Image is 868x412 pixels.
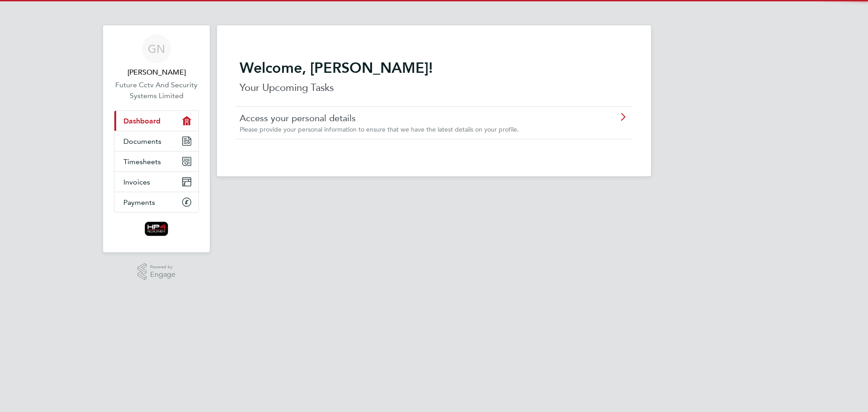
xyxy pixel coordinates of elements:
[123,137,161,146] span: Documents
[145,222,169,236] img: hp4recruitment-logo-retina.png
[114,192,198,212] a: Payments
[240,112,577,124] a: Access your personal details
[240,59,628,77] h2: Welcome, [PERSON_NAME]!
[240,81,628,95] p: Your Upcoming Tasks
[123,198,155,207] span: Payments
[150,271,175,279] span: Engage
[114,80,199,101] a: Future Cctv And Security Systems Limited
[114,131,198,151] a: Documents
[150,263,175,271] span: Powered by
[114,111,198,131] a: Dashboard
[123,178,150,186] span: Invoices
[114,222,199,236] a: Go to home page
[114,34,199,78] a: GN[PERSON_NAME]
[137,263,176,280] a: Powered byEngage
[114,172,198,192] a: Invoices
[123,157,161,166] span: Timesheets
[240,125,519,133] span: Please provide your personal information to ensure that we have the latest details on your profile.
[123,117,160,125] span: Dashboard
[148,43,165,55] span: GN
[103,25,210,252] nav: Main navigation
[114,67,199,78] span: Gerard Norman
[114,152,198,171] a: Timesheets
